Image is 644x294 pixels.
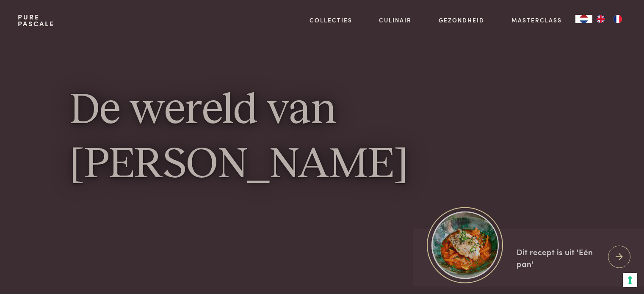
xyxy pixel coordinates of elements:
[575,15,592,23] a: NL
[379,16,412,25] a: Culinair
[413,228,644,286] a: https://admin.purepascale.com/wp-content/uploads/2025/08/home_recept_link.jpg Dit recept is uit '...
[517,245,601,269] div: Dit recept is uit 'Eén pan'
[575,15,592,23] div: Language
[310,16,352,25] a: Collecties
[70,84,575,192] h1: De wereld van [PERSON_NAME]
[592,15,609,23] a: EN
[511,16,562,25] a: Masterclass
[18,14,55,27] a: PurePascale
[575,15,626,23] aside: Language selected: Nederlands
[623,273,637,287] button: Uw voorkeuren voor toestemming voor trackingtechnologieën
[609,15,626,23] a: FR
[439,16,484,25] a: Gezondheid
[592,15,626,23] ul: Language list
[431,212,499,279] img: https://admin.purepascale.com/wp-content/uploads/2025/08/home_recept_link.jpg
